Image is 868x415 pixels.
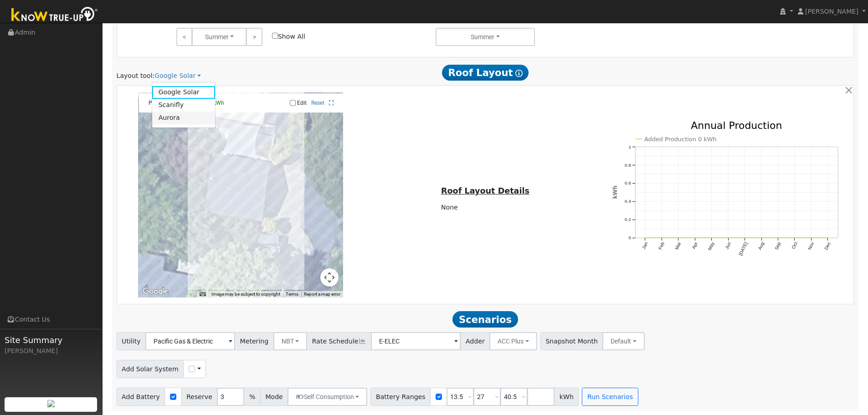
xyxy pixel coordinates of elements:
[439,201,531,214] td: None
[145,332,235,350] input: Select a Utility
[582,388,638,406] button: Run Scenarios
[47,400,55,407] img: retrieve
[152,86,216,99] a: Google Solar
[320,268,339,287] button: Map camera controls
[140,286,170,297] img: Google
[805,8,858,15] span: [PERSON_NAME]
[436,28,535,46] button: Summer
[211,292,280,297] span: Image may be subject to copyright
[726,236,730,240] circle: onclick=""
[304,292,340,297] a: Report a map error
[644,136,717,143] text: Added Production 0 kWh
[117,360,184,378] span: Add Solar System
[7,5,103,26] img: Know True-Up
[181,388,218,406] span: Reserve
[660,236,663,240] circle: onclick=""
[311,100,324,106] a: Reset
[776,236,780,240] circle: onclick=""
[657,241,665,251] text: Feb
[807,241,815,251] text: Nov
[286,292,298,297] a: Terms (opens in new tab)
[515,70,523,77] i: Show Help
[540,332,603,350] span: Snapshot Month
[329,100,334,106] a: Full Screen
[5,346,98,356] div: [PERSON_NAME]
[200,291,206,297] button: Keyboard shortcuts
[307,332,371,350] span: Rate Schedule
[710,236,714,240] circle: onclick=""
[641,241,649,250] text: Jan
[707,241,715,251] text: May
[117,72,155,79] span: Layout tool:
[371,332,461,350] input: Select a Rate Schedule
[489,332,537,350] button: ACC Plus
[738,241,749,256] text: [DATE]
[5,334,98,346] span: Site Summary
[625,217,631,222] text: 0.2
[774,241,782,251] text: Sep
[273,332,308,350] button: NBT
[791,241,799,250] text: Oct
[810,236,813,240] circle: onclick=""
[760,236,763,240] circle: onclick=""
[693,236,697,240] circle: onclick=""
[625,199,631,204] text: 0.4
[691,120,782,131] text: Annual Production
[235,332,274,350] span: Metering
[140,286,170,297] a: Open this area in Google Maps (opens a new window)
[176,28,192,46] a: <
[826,236,830,240] circle: onclick=""
[152,99,216,112] a: Scanifly
[272,33,278,39] input: Show All
[691,241,699,250] text: Apr
[612,185,618,199] text: kWh
[602,332,645,350] button: Default
[209,100,224,106] span: 0 kWh
[246,28,262,46] a: >
[244,388,260,406] span: %
[288,388,367,406] button: Self Consumption
[625,180,631,185] text: 0.6
[460,332,490,350] span: Adder
[452,311,518,328] span: Scenarios
[757,241,765,251] text: Aug
[152,112,216,124] a: Aurora
[154,71,201,81] a: Google Solar
[260,388,288,406] span: Mode
[625,162,631,167] text: 0.8
[643,236,647,240] circle: onclick=""
[297,100,307,106] label: Edit
[192,28,247,46] button: Summer
[793,236,796,240] circle: onclick=""
[743,236,747,240] circle: onclick=""
[824,241,832,251] text: Dec
[370,388,431,406] span: Battery Ranges
[117,388,165,406] span: Add Battery
[442,65,529,81] span: Roof Layout
[554,388,579,406] span: kWh
[628,144,631,149] text: 1
[724,241,732,250] text: Jun
[674,241,682,251] text: Mar
[441,186,529,195] u: Roof Layout Details
[117,332,146,350] span: Utility
[272,32,305,41] label: Show All
[149,100,167,106] span: Panels:
[628,235,631,240] text: 0
[677,236,680,240] circle: onclick=""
